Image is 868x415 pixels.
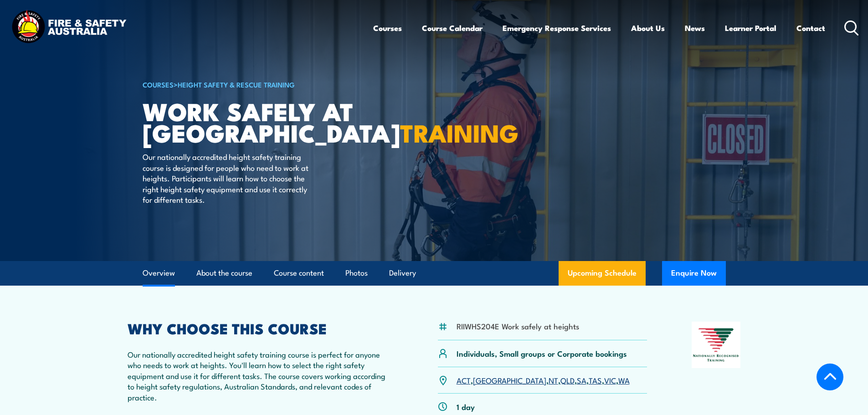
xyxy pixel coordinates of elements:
[549,374,558,385] a: NT
[457,375,630,385] p: , , , , , , ,
[128,322,394,334] h2: WHY CHOOSE THIS COURSE
[143,79,174,89] a: COURSES
[457,401,475,412] p: 1 day
[604,374,616,385] a: VIC
[560,374,575,385] a: QLD
[143,79,368,90] h6: >
[400,113,519,151] strong: TRAINING
[685,16,705,40] a: News
[503,16,611,40] a: Emergency Response Services
[143,261,175,285] a: Overview
[457,348,627,359] p: Individuals, Small groups or Corporate bookings
[274,261,324,285] a: Course content
[422,16,483,40] a: Course Calendar
[457,321,579,331] li: RIIWHS204E Work safely at heights
[389,261,416,285] a: Delivery
[559,261,646,286] a: Upcoming Schedule
[589,374,602,385] a: TAS
[725,16,776,40] a: Learner Portal
[692,322,741,368] img: Nationally Recognised Training logo.
[143,100,368,143] h1: Work Safely at [GEOGRAPHIC_DATA]
[373,16,402,40] a: Courses
[473,374,546,385] a: [GEOGRAPHIC_DATA]
[128,349,394,402] p: Our nationally accredited height safety training course is perfect for anyone who needs to work a...
[143,151,309,205] p: Our nationally accredited height safety training course is designed for people who need to work a...
[457,374,471,385] a: ACT
[345,261,368,285] a: Photos
[796,16,825,40] a: Contact
[196,261,252,285] a: About the course
[618,374,630,385] a: WA
[631,16,665,40] a: About Us
[577,374,586,385] a: SA
[178,79,295,89] a: Height Safety & Rescue Training
[662,261,726,286] button: Enquire Now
